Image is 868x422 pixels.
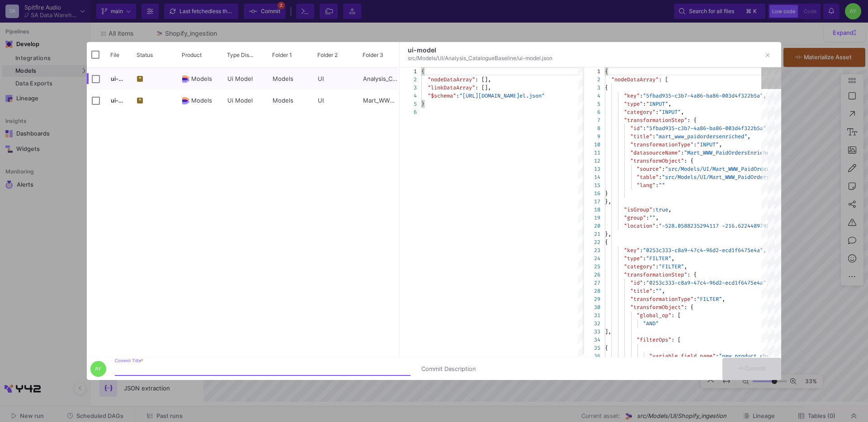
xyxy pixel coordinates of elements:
span: Product [182,52,202,58]
span: "id" [630,125,643,132]
span: { [605,344,608,352]
div: UI [313,68,358,89]
div: 21 [584,230,600,238]
span: "transformObject" [630,304,684,311]
span: "5fbad935-c3b7-4a86-ba86-003d4f322b5a" [646,125,766,132]
span: , [668,100,671,108]
span: { [605,68,608,75]
span: Ui Model [227,68,263,89]
div: 23 [584,246,600,254]
span: : [656,182,659,189]
div: 24 [584,254,600,263]
span: "title" [630,287,652,295]
span: : [643,125,646,132]
span: "transformationType" [630,141,693,148]
span: "" [656,287,662,295]
span: "type" [624,100,643,108]
span: : [656,263,659,270]
span: "src/Models/UI/Mart_WWW_PaidOrdersEnriched" [665,165,801,173]
span: Folder 2 [317,52,338,58]
span: "FILTER" [697,295,722,303]
span: : [693,141,697,148]
div: 29 [584,295,600,303]
div: Models [268,89,313,111]
div: Mart_WWW_PaidOrdersEnriched [358,89,403,111]
div: 5 [401,100,417,108]
span: { [421,68,425,75]
span: : [], [475,76,491,83]
div: 1 [401,67,417,75]
div: 1 [584,67,600,75]
span: , [656,214,659,221]
div: 32 [584,319,600,328]
span: "FILTER" [646,255,671,262]
span: : [640,247,643,254]
textarea: Editor content;Press Alt+F1 for Accessibility Options. [421,67,422,75]
span: "global_op" [637,312,671,319]
span: : { [687,117,697,124]
span: File [110,52,119,58]
div: 16 [584,189,600,197]
div: UI [313,89,358,111]
span: : [643,100,646,108]
span: "datasourceName" [630,149,681,156]
span: { [605,239,608,246]
span: ui-model [111,75,136,82]
div: 31 [584,311,600,319]
div: Press SPACE to select this row. [87,68,403,89]
span: "linkDataArray" [428,84,475,91]
span: : [ [671,312,681,319]
div: 36 [584,352,600,360]
span: , [722,295,725,303]
div: 18 [584,206,600,214]
div: 11 [584,149,600,157]
span: Status [137,52,153,58]
div: 25 [584,263,600,271]
span: : [681,149,684,156]
div: 8 [584,124,600,132]
div: ui-model [408,46,732,55]
span: "5fbad935-c3b7-4a86-ba86-003d4f322b5a" [643,92,763,99]
span: "" [659,182,665,189]
span: "nodeDataArray" [428,76,475,83]
span: "src/Models/UI/Mart_WWW_PaidOrdersEnriched/mart_ww [662,173,820,181]
span: Folder 3 [363,52,383,58]
span: , [668,206,671,213]
span: : [], [475,84,491,91]
span: "mart_www_paidordersenriched" [656,133,747,140]
div: 12 [584,157,600,165]
div: Analysis_CatalogueBaseline [358,68,403,89]
span: : [656,222,659,230]
span: "Mart_WWW_PaidOrdersEnriched" [684,149,776,156]
div: 26 [584,271,600,279]
span: , [684,263,687,270]
div: 2 [584,75,600,84]
span: el.json" [519,92,545,99]
span: : [656,108,659,116]
div: 7 [584,116,600,124]
div: 35 [584,344,600,352]
span: true [656,206,668,213]
div: Models [268,68,313,89]
span: : [652,287,656,295]
span: "" [649,214,656,221]
span: , [747,133,750,140]
span: "group" [624,214,646,221]
span: ], [605,328,611,335]
span: "INPUT" [697,141,719,148]
span: "key" [624,92,640,99]
div: 33 [584,328,600,336]
span: : [652,206,656,213]
div: 17 [584,197,600,206]
span: "title" [630,133,652,140]
div: 19 [584,214,600,222]
span: "variable_field_name" [649,352,716,360]
span: "0253c333-c8a9-47c4-96d2-ecd1f6475e4a" [646,279,766,286]
span: : [716,352,719,360]
span: ui-model [111,97,136,104]
div: 34 [584,336,600,344]
span: "AND" [643,320,659,327]
span: , [719,141,722,148]
span: "id" [630,279,643,286]
span: : { [684,157,693,164]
